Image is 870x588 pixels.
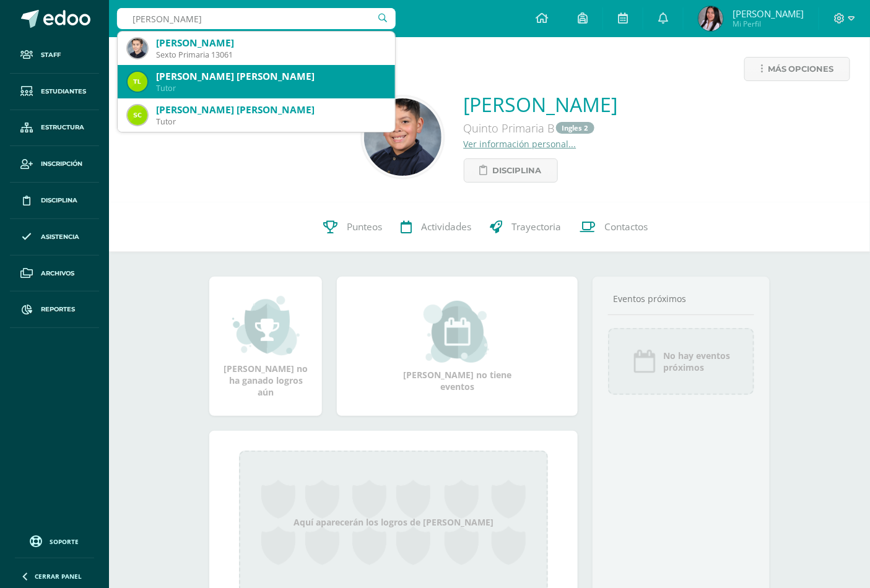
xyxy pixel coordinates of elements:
a: Soporte [15,532,94,549]
span: Staff [41,50,61,60]
span: Mi Perfil [733,19,804,29]
a: Reportes [10,292,99,328]
a: Disciplina [10,183,99,219]
a: Staff [10,37,99,74]
a: Estructura [10,110,99,147]
a: Archivos [10,256,99,292]
div: Tutor [156,116,385,127]
a: Ingles 2 [556,122,594,134]
a: Inscripción [10,146,99,183]
div: [PERSON_NAME] no ha ganado logros aún [222,295,310,398]
div: [PERSON_NAME] [156,37,385,50]
div: [PERSON_NAME] no tiene eventos [396,301,520,392]
div: Tutor [156,83,385,93]
a: Contactos [571,202,658,252]
div: Sexto Primaria 13061 [156,50,385,60]
span: Punteos [347,221,383,234]
div: Quinto Primaria B [464,118,618,138]
span: Contactos [605,221,648,234]
span: Más opciones [768,58,834,80]
a: Punteos [315,202,392,252]
a: Trayectoria [481,202,571,252]
img: 081145b9716ebadc1e83d0dc37ef4228.png [128,38,147,58]
span: Trayectoria [512,221,562,234]
span: Archivos [41,269,74,279]
div: [PERSON_NAME] [PERSON_NAME] [156,70,385,83]
span: No hay eventos próximos [663,350,730,373]
img: eba0029dc0c0c767c80097ff69581358.png [364,98,442,176]
div: Eventos próximos [608,293,754,305]
span: Actividades [422,221,472,234]
img: 1c4a8e29229ca7cba10d259c3507f649.png [698,6,723,31]
div: [PERSON_NAME] [PERSON_NAME] [156,103,385,116]
span: Asistencia [41,232,79,242]
input: Busca un usuario... [117,8,396,29]
span: Cerrar panel [35,572,82,581]
a: [PERSON_NAME] [464,91,618,118]
span: Disciplina [41,196,77,205]
span: Soporte [50,537,79,546]
span: Estructura [41,123,84,132]
a: Ver información personal... [464,138,576,150]
img: achievement_small.png [232,295,300,357]
img: event_icon.png [632,349,657,374]
span: Inscripción [41,159,82,169]
img: event_small.png [424,301,491,363]
a: Disciplina [464,158,558,183]
span: [PERSON_NAME] [733,7,804,20]
a: Actividades [392,202,481,252]
a: Estudiantes [10,74,99,110]
img: 3fac709652db410803552269400de2fe.png [128,72,147,92]
span: Disciplina [493,159,542,182]
a: Más opciones [744,57,850,81]
img: 076bac12e8f0c787b9bc2daa8a416f89.png [128,105,147,125]
a: Asistencia [10,219,99,256]
span: Estudiantes [41,87,86,97]
span: Reportes [41,305,75,314]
